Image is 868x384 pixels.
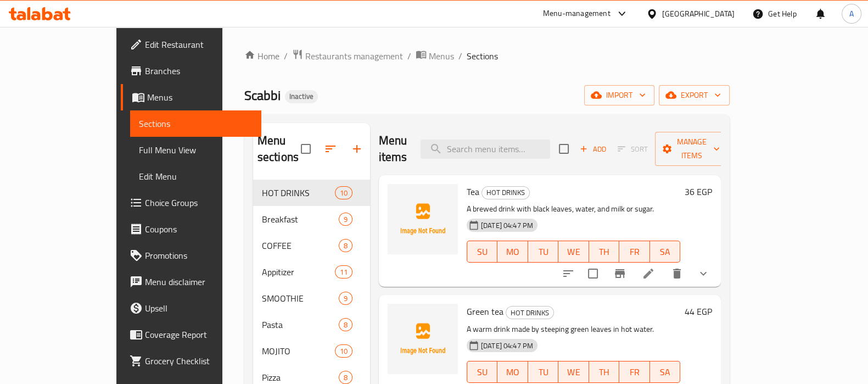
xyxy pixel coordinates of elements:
div: HOT DRINKS10 [253,180,370,206]
div: Breakfast9 [253,206,370,232]
button: FR [619,241,649,263]
p: A warm drink made by steeping green leaves in hot water. [467,322,680,336]
span: TH [593,244,615,260]
span: export [668,88,721,102]
h6: 44 EGP [685,304,712,319]
span: HOT DRINKS [506,307,553,319]
a: Edit menu item [642,267,655,280]
button: MO [497,241,528,263]
span: Inactive [285,92,318,101]
a: Sections [130,110,261,137]
button: Branch-specific-item [607,260,633,287]
a: Menus [121,84,261,110]
span: Select all sections [294,137,317,160]
div: Pasta8 [253,311,370,338]
div: items [339,292,352,305]
span: Menu disclaimer [145,275,253,288]
img: Green tea [388,304,458,374]
span: Edit Menu [139,170,253,183]
button: sort-choices [555,260,581,287]
button: TH [589,361,619,383]
a: Edit Restaurant [121,31,261,58]
span: 10 [335,346,352,357]
button: Add [575,141,611,158]
span: Promotions [145,249,253,262]
span: HOT DRINKS [482,186,529,199]
span: [DATE] 04:47 PM [477,220,537,231]
span: 9 [339,293,352,304]
button: delete [664,260,690,287]
span: SU [472,244,493,260]
span: MOJITO [262,344,335,358]
span: Appitizer [262,265,335,279]
a: Menu disclaimer [121,269,261,295]
button: import [584,85,654,105]
a: Coupons [121,216,261,242]
div: HOT DRINKS [262,186,335,199]
span: TU [533,244,554,260]
span: 8 [339,372,352,383]
span: MO [502,364,523,380]
span: TH [593,364,615,380]
div: items [339,371,352,384]
a: Branches [121,58,261,84]
a: Full Menu View [130,137,261,163]
span: 9 [339,214,352,225]
div: items [335,186,352,199]
button: export [659,85,730,105]
a: Grocery Checklist [121,348,261,374]
span: Select to update [581,262,604,285]
span: WE [563,364,584,380]
span: A [849,8,854,20]
span: import [593,88,646,102]
button: WE [558,361,589,383]
span: Edit Restaurant [145,38,253,51]
h2: Menu items [379,132,407,165]
span: Upsell [145,302,253,315]
span: Branches [145,64,253,77]
span: 10 [335,188,352,198]
span: Sections [139,117,253,130]
input: search [421,140,550,159]
button: Manage items [655,132,729,166]
button: MO [497,361,528,383]
span: SA [654,244,676,260]
span: FR [624,364,645,380]
span: Menus [147,91,253,104]
a: Menus [416,49,454,63]
span: COFFEE [262,239,339,252]
span: Sections [467,49,498,63]
svg: Show Choices [697,267,710,280]
a: Promotions [121,242,261,269]
button: TU [528,361,558,383]
img: Tea [388,184,458,254]
span: Menus [429,49,454,63]
span: Select section [552,137,575,160]
span: SMOOTHIE [262,292,339,305]
div: Pizza [262,371,339,384]
button: TU [528,241,558,263]
span: Scabbi [244,83,281,108]
li: / [284,49,288,63]
span: 11 [335,267,352,277]
span: MO [502,244,523,260]
span: Pasta [262,318,339,331]
span: Full Menu View [139,143,253,157]
span: TU [533,364,554,380]
span: Coverage Report [145,328,253,341]
span: Select section first [611,141,655,158]
div: MOJITO10 [253,338,370,364]
span: Restaurants management [305,49,403,63]
li: / [458,49,462,63]
div: COFFEE8 [253,232,370,259]
span: 8 [339,320,352,330]
span: Grocery Checklist [145,354,253,368]
a: Choice Groups [121,190,261,216]
span: Breakfast [262,213,339,226]
div: items [335,344,352,358]
a: Upsell [121,295,261,321]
